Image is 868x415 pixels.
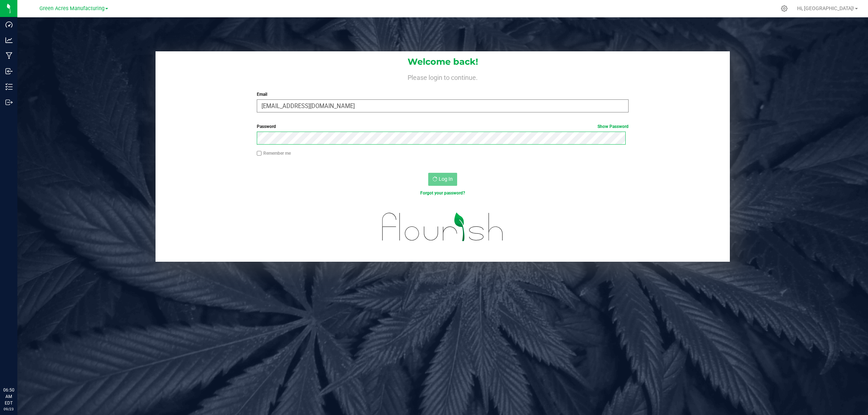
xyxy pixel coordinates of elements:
[5,37,13,44] inline-svg: Analytics
[257,91,629,98] label: Email
[3,406,14,412] p: 09/23
[5,83,13,90] inline-svg: Inventory
[257,124,276,129] span: Password
[156,72,730,81] h4: Please login to continue.
[5,21,13,28] inline-svg: Dashboard
[371,204,515,250] img: flourish_logo.svg
[439,176,453,182] span: Log In
[5,68,13,75] inline-svg: Inbound
[797,5,854,11] span: Hi, [GEOGRAPHIC_DATA]!
[257,151,262,156] input: Remember me
[257,150,291,157] label: Remember me
[420,191,465,196] a: Forgot your password?
[3,387,14,406] p: 06:50 AM EDT
[597,124,629,129] a: Show Password
[156,57,730,67] h1: Welcome back!
[5,52,13,59] inline-svg: Manufacturing
[428,173,457,186] button: Log In
[780,5,789,12] div: Manage settings
[5,99,13,106] inline-svg: Outbound
[39,5,105,12] span: Green Acres Manufacturing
